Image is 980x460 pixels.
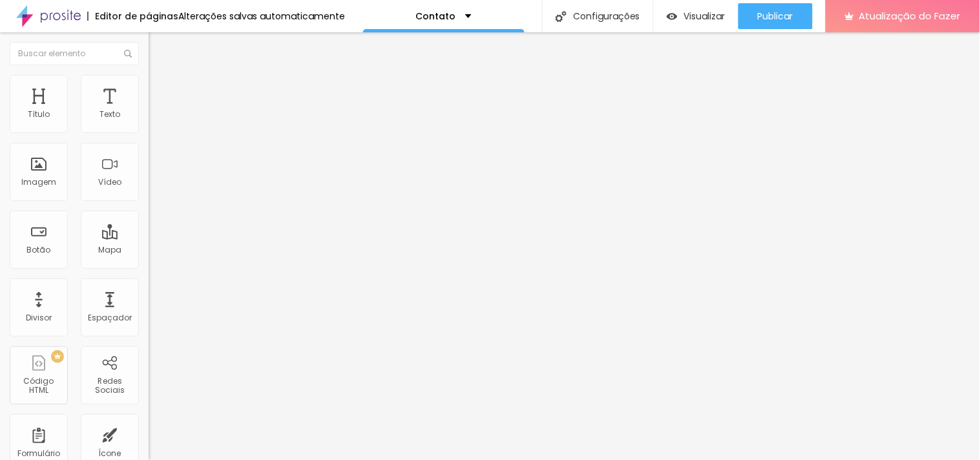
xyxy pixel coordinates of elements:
[28,109,50,120] font: Título
[149,32,980,460] iframe: Editor
[654,3,738,29] button: Visualizar
[27,244,51,255] font: Botão
[88,312,132,323] font: Espaçador
[99,448,121,459] font: Ícone
[573,10,640,23] font: Configurações
[98,244,121,255] font: Mapa
[738,3,813,29] button: Publicar
[415,10,455,23] font: Contato
[26,312,52,323] font: Divisor
[10,42,139,65] input: Buscar elemento
[98,176,121,187] font: Vídeo
[124,50,132,57] img: Ícone
[21,176,56,187] font: Imagem
[99,109,120,120] font: Texto
[24,375,54,395] font: Código HTML
[667,11,678,22] img: view-1.svg
[17,448,60,459] font: Formulário
[95,375,125,395] font: Redes Sociais
[95,10,178,23] font: Editor de páginas
[178,10,345,23] font: Alterações salvas automaticamente
[758,10,793,23] font: Publicar
[859,9,961,23] font: Atualização do Fazer
[684,10,725,23] font: Visualizar
[556,11,567,22] img: Ícone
